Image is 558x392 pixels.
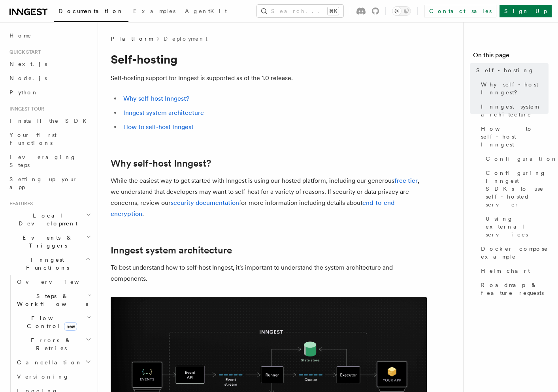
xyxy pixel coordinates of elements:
[6,106,44,112] span: Inngest tour
[180,2,232,21] a: AgentKit
[9,118,91,124] span: Install the SDK
[14,333,93,355] button: Errors & Retries
[483,166,549,212] a: Configuring Inngest SDKs to use self-hosted server
[481,81,549,96] span: Why self-host Inngest?
[6,234,86,249] span: Events & Triggers
[123,109,204,116] a: Inngest system architecture
[171,199,239,206] a: security documentation
[111,73,427,84] p: Self-hosting support for Inngest is supported as of the 1.0 release.
[481,267,530,275] span: Helm chart
[481,125,549,148] span: How to self-host Inngest
[185,8,227,14] span: AgentKit
[6,49,41,55] span: Quick start
[6,114,93,128] a: Install the SDK
[424,5,496,17] a: Contact sales
[111,245,232,256] a: Inngest system architecture
[6,231,93,253] button: Events & Triggers
[483,212,549,242] a: Using external services
[478,77,549,99] a: Why self-host Inngest?
[6,150,93,172] a: Leveraging Steps
[486,215,549,238] span: Using external services
[481,281,549,297] span: Roadmap & feature requests
[14,292,88,308] span: Steps & Workflows
[473,51,549,63] h4: On this page
[473,63,549,77] a: Self-hosting
[14,275,93,289] a: Overview
[6,201,33,207] span: Features
[6,128,93,150] a: Your first Functions
[64,322,77,331] span: new
[6,208,93,231] button: Local Development
[58,8,124,14] span: Documentation
[111,52,427,66] h1: Self-hosting
[6,172,93,194] a: Setting up your app
[500,5,552,17] a: Sign Up
[478,264,549,278] a: Helm chart
[123,95,189,102] a: Why self-host Inngest?
[478,278,549,300] a: Roadmap & feature requests
[54,2,128,22] a: Documentation
[9,154,76,168] span: Leveraging Steps
[14,358,82,366] span: Cancellation
[6,57,93,71] a: Next.js
[392,6,411,16] button: Toggle dark mode
[486,169,549,208] span: Configuring Inngest SDKs to use self-hosted server
[14,336,86,352] span: Errors & Retries
[9,61,47,67] span: Next.js
[14,369,93,384] a: Versioning
[14,314,87,330] span: Flow Control
[6,253,93,275] button: Inngest Functions
[123,123,194,131] a: How to self-host Inngest
[486,155,558,163] span: Configuration
[111,35,153,43] span: Platform
[9,32,32,39] span: Home
[17,373,69,380] span: Versioning
[133,8,175,14] span: Examples
[128,2,180,21] a: Examples
[111,175,427,219] p: While the easiest way to get started with Inngest is using our hosted platform, including our gen...
[9,132,57,146] span: Your first Functions
[478,99,549,122] a: Inngest system architecture
[476,66,534,74] span: Self-hosting
[257,5,343,17] button: Search...⌘K
[6,256,85,272] span: Inngest Functions
[394,177,418,184] a: free tier
[481,103,549,118] span: Inngest system architecture
[481,245,549,261] span: Docker compose example
[6,212,86,227] span: Local Development
[328,7,339,15] kbd: ⌘K
[6,71,93,85] a: Node.js
[483,152,549,166] a: Configuration
[478,122,549,152] a: How to self-host Inngest
[6,85,93,99] a: Python
[478,242,549,264] a: Docker compose example
[111,262,427,284] p: To best understand how to self-host Inngest, it's important to understand the system architecture...
[164,35,207,43] a: Deployment
[9,89,38,96] span: Python
[14,311,93,333] button: Flow Controlnew
[9,176,77,190] span: Setting up your app
[14,355,93,369] button: Cancellation
[14,289,93,311] button: Steps & Workflows
[17,279,98,285] span: Overview
[6,28,93,43] a: Home
[111,158,211,169] a: Why self-host Inngest?
[9,75,47,81] span: Node.js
